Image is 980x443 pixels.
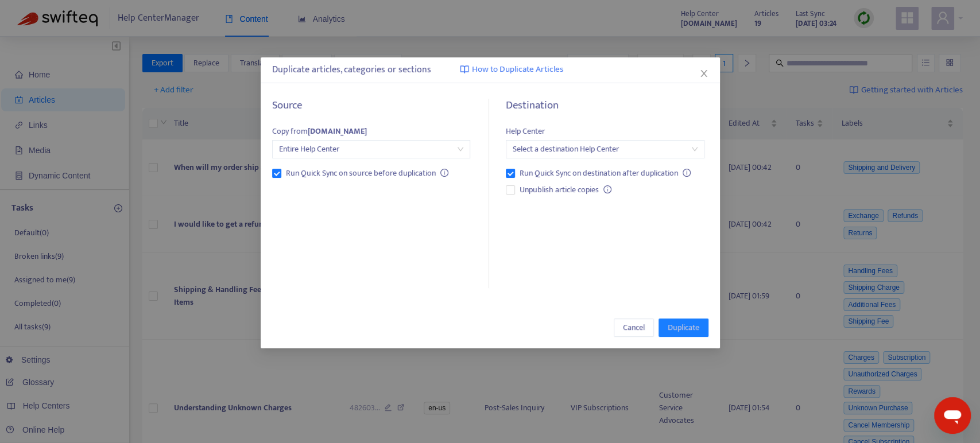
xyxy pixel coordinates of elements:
span: Entire Help Center [279,141,463,158]
span: close [699,69,708,78]
span: Unpublish article copies [515,184,603,196]
button: Cancel [614,318,654,337]
strong: [DOMAIN_NAME] [308,125,367,138]
h5: Source [272,99,470,112]
iframe: Button to launch messaging window [934,397,971,434]
h5: Destination [506,99,704,112]
span: info-circle [440,169,448,177]
button: Duplicate [659,318,708,337]
div: Duplicate articles, categories or sections [272,63,708,77]
a: How to Duplicate Articles [460,63,563,76]
img: image-link [460,65,469,74]
span: info-circle [603,185,611,193]
button: Close [698,67,710,80]
span: Copy from [272,125,367,138]
span: Cancel [623,321,645,334]
span: Run Quick Sync on source before duplication [281,167,440,180]
span: Run Quick Sync on destination after duplication [515,167,683,180]
span: Help Center [506,125,545,138]
span: How to Duplicate Articles [472,63,563,76]
span: info-circle [683,169,691,177]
